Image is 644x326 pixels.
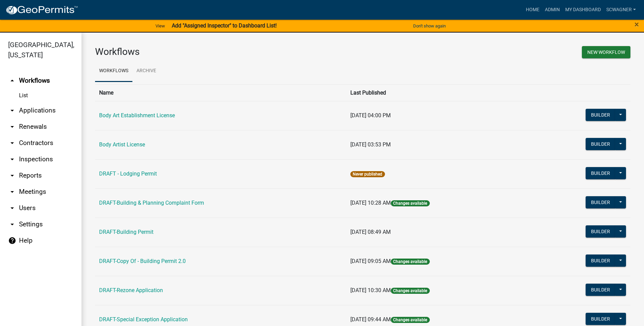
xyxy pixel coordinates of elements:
[542,3,563,16] a: Admin
[586,313,615,325] button: Builder
[586,254,615,267] button: Builder
[563,3,604,16] a: My Dashboard
[391,288,429,294] span: Changes available
[350,171,385,177] span: Never published
[99,170,157,177] a: DRAFT - Lodging Permit
[99,316,188,323] a: DRAFT-Special Exception Application
[586,196,615,208] button: Builder
[95,84,346,101] th: Name
[95,60,132,82] a: Workflows
[8,77,16,85] i: arrow_drop_up
[95,46,358,58] h3: Workflows
[8,188,16,196] i: arrow_drop_down
[8,155,16,163] i: arrow_drop_down
[8,106,16,115] i: arrow_drop_down
[132,60,160,82] a: Archive
[586,109,615,121] button: Builder
[99,112,175,119] a: Body Art Establishment License
[391,317,429,323] span: Changes available
[350,112,391,119] span: [DATE] 04:00 PM
[8,171,16,180] i: arrow_drop_down
[586,138,615,150] button: Builder
[391,200,429,206] span: Changes available
[604,3,639,16] a: scwagner
[582,46,630,58] button: New Workflow
[523,3,542,16] a: Home
[350,141,391,148] span: [DATE] 03:53 PM
[172,22,277,29] strong: Add "Assigned Inspector" to Dashboard List!
[8,123,16,131] i: arrow_drop_down
[350,229,391,235] span: [DATE] 08:49 AM
[350,258,391,264] span: [DATE] 09:05 AM
[153,20,168,32] a: View
[346,84,528,101] th: Last Published
[410,20,448,32] button: Don't show again
[634,20,639,28] button: Close
[99,141,145,148] a: Body Artist License
[8,139,16,147] i: arrow_drop_down
[350,200,391,206] span: [DATE] 10:28 AM
[8,204,16,212] i: arrow_drop_down
[99,287,163,293] a: DRAFT-Rezone Application
[99,200,204,206] a: DRAFT-Building & Planning Complaint Form
[8,220,16,228] i: arrow_drop_down
[586,225,615,238] button: Builder
[350,316,391,323] span: [DATE] 09:44 AM
[634,20,639,29] span: ×
[99,229,153,235] a: DRAFT-Building Permit
[350,287,391,293] span: [DATE] 10:30 AM
[391,259,429,265] span: Changes available
[8,237,16,245] i: help
[99,258,186,264] a: DRAFT-Copy Of - Building Permit 2.0
[586,167,615,179] button: Builder
[586,284,615,296] button: Builder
